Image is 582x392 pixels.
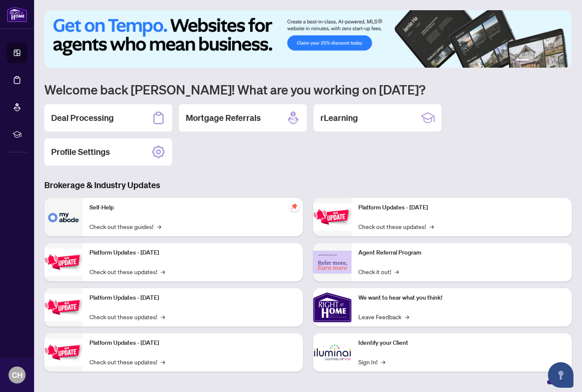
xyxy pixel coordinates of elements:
h3: Brokerage & Industry Updates [44,179,572,191]
p: Platform Updates - [DATE] [89,338,296,348]
a: Check out these updates!→ [358,222,434,231]
button: 5 [553,59,556,63]
img: Slide 0 [44,10,572,68]
img: Platform Updates - September 16, 2025 [44,249,83,275]
img: Platform Updates - July 21, 2025 [44,294,83,320]
img: Identify your Client [313,333,352,372]
h2: Mortgage Referrals [186,112,261,124]
button: 1 [516,59,529,63]
span: → [395,267,399,276]
h1: Welcome back [PERSON_NAME]! What are you working on [DATE]? [44,81,572,97]
p: Agent Referral Program [358,248,565,258]
button: 6 [560,59,563,63]
p: Self-Help [89,203,296,212]
a: Check out these updates!→ [89,357,165,366]
img: Platform Updates - July 8, 2025 [44,339,83,366]
img: Agent Referral Program [313,251,352,274]
span: CH [12,369,23,381]
span: → [161,357,165,366]
a: Leave Feedback→ [358,312,409,321]
p: Identify your Client [358,338,565,348]
button: 4 [546,59,550,63]
span: → [157,222,161,231]
img: Self-Help [44,198,83,236]
p: Platform Updates - [DATE] [358,203,565,212]
span: → [161,267,165,276]
a: Check it out!→ [358,267,399,276]
a: Check out these updates!→ [89,312,165,321]
p: We want to hear what you think! [358,293,565,303]
h2: rLearning [320,112,358,124]
button: 3 [539,59,543,63]
span: pushpin [289,201,300,212]
span: → [429,222,434,231]
img: Platform Updates - June 23, 2025 [313,203,352,230]
p: Platform Updates - [DATE] [89,293,296,303]
img: We want to hear what you think! [313,288,352,326]
img: logo [7,6,27,22]
button: 2 [533,59,536,63]
span: → [381,357,385,366]
button: Open asap [548,362,573,388]
h2: Deal Processing [51,112,114,124]
h2: Profile Settings [51,146,110,158]
span: → [161,312,165,321]
a: Check out these guides!→ [89,222,161,231]
span: → [405,312,409,321]
a: Check out these updates!→ [89,267,165,276]
p: Platform Updates - [DATE] [89,248,296,258]
a: Sign In!→ [358,357,385,366]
